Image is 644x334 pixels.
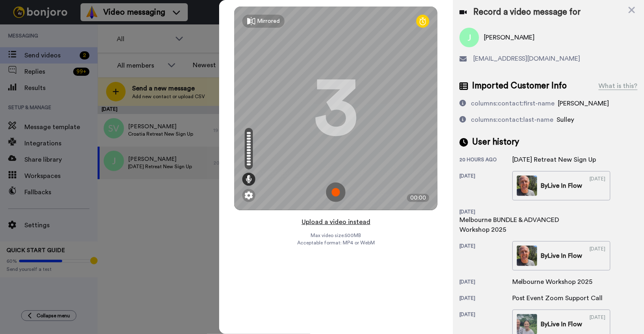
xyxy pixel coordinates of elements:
div: Melbourne BUNDLE & ADVANCED Workshop 2025 [459,215,590,235]
div: [DATE] [590,246,606,266]
div: columns:contact:last-name [471,115,554,125]
button: Upload a video instead [299,217,373,227]
div: 20 hours ago [459,156,512,165]
div: [DATE] Retreat New Sign Up [512,155,596,165]
div: By Live In Flow [541,251,583,261]
div: Post Event Zoom Support Call [512,293,603,303]
div: By Live In Flow [541,319,583,329]
a: ByLive In Flow[DATE] [512,241,610,270]
div: 00:00 [407,194,429,202]
span: Max video size: 500 MB [311,232,361,239]
div: [DATE] [459,243,512,270]
div: 3 [313,78,358,139]
div: What is this? [598,81,637,91]
div: [DATE] [459,209,512,215]
div: [DATE] [459,279,512,287]
span: Acceptable format: MP4 or WebM [297,240,375,246]
img: ic_record_start.svg [326,182,346,202]
div: Melbourne Workshop 2025 [512,277,593,287]
span: [EMAIL_ADDRESS][DOMAIN_NAME] [473,54,581,64]
div: [DATE] [590,176,606,196]
span: Sulley [557,116,574,123]
div: [DATE] [459,173,512,200]
span: User history [472,136,519,148]
div: By Live In Flow [541,181,583,191]
img: 9ab9fa68-0594-45f6-8210-d3fbecee507b-thumb.jpg [517,176,537,196]
img: ic_gear.svg [245,191,253,200]
a: ByLive In Flow[DATE] [512,171,610,200]
img: f726839c-da80-44f7-9929-adf709dd6556-thumb.jpg [517,246,537,266]
div: [DATE] [459,295,512,303]
span: Imported Customer Info [472,80,567,92]
span: [PERSON_NAME] [558,100,609,107]
div: columns:contact:first-name [471,99,555,108]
